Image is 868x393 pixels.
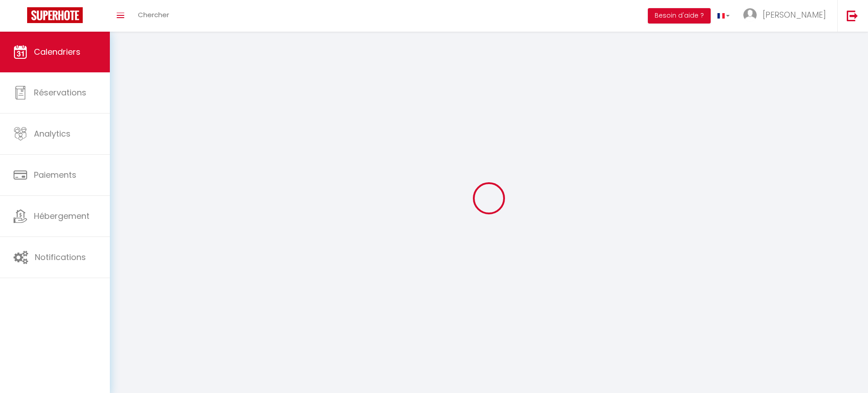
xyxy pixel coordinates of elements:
[34,87,86,98] span: Réservations
[34,210,90,222] span: Hébergement
[847,10,858,21] img: logout
[743,8,757,22] img: ...
[138,10,169,19] span: Chercher
[763,9,826,20] span: [PERSON_NAME]
[34,46,80,57] span: Calendriers
[34,169,76,180] span: Paiements
[35,251,86,263] span: Notifications
[34,128,71,139] span: Analytics
[648,8,711,24] button: Besoin d'aide ?
[27,7,83,23] img: Super Booking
